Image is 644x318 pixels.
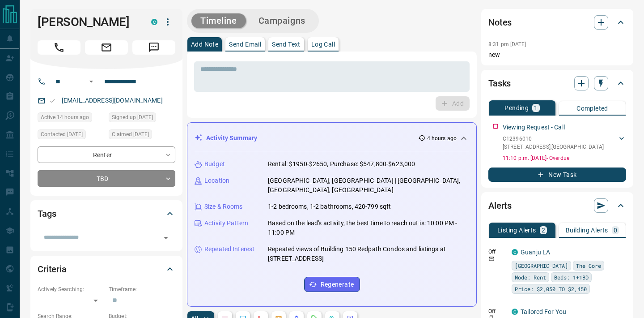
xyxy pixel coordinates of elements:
p: Repeated views of Building 150 Redpath Condos and listings at [STREET_ADDRESS] [268,245,469,263]
p: Viewing Request - Call [503,123,565,132]
p: Timeframe: [109,285,175,293]
span: Email [85,40,128,55]
div: Alerts [488,195,626,216]
span: Call [38,40,80,55]
button: Regenerate [304,277,360,292]
svg: Email Valid [49,98,55,104]
p: Based on the lead's activity, the best time to reach out is: 10:00 PM - 11:00 PM [268,219,469,237]
h2: Tags [38,206,56,221]
div: condos.ca [151,19,157,25]
a: [EMAIL_ADDRESS][DOMAIN_NAME] [62,97,163,104]
span: Signed up [DATE] [112,113,153,122]
a: Guanju LA [521,249,550,256]
p: 2 [542,227,545,233]
a: Tailored For You [521,308,566,315]
p: C12396010 [503,135,604,143]
div: Wed Dec 18 2024 [109,129,175,142]
h2: Criteria [38,262,67,276]
div: TBD [38,170,175,187]
div: Sat Dec 21 2024 [38,129,104,142]
div: Criteria [38,258,175,280]
span: Contacted [DATE] [41,130,83,139]
span: The Core [576,261,601,270]
button: Campaigns [250,13,314,28]
div: Notes [488,12,626,33]
div: Tags [38,203,175,224]
div: Wed Dec 18 2024 [109,112,175,125]
div: Renter [38,146,175,163]
div: Fri Sep 12 2025 [38,112,104,125]
span: Active 14 hours ago [41,113,89,122]
p: Activity Summary [206,133,257,143]
span: Mode: Rent [515,273,546,282]
p: Send Text [272,41,301,47]
p: Actively Searching: [38,285,104,293]
p: Off [488,307,506,315]
p: Location [204,176,229,185]
h2: Alerts [488,198,512,213]
div: condos.ca [512,249,518,255]
p: Size & Rooms [204,202,243,211]
div: condos.ca [512,309,518,315]
div: Tasks [488,73,626,94]
p: Completed [576,105,608,112]
p: Budget [204,159,225,169]
div: Activity Summary4 hours ago [195,130,469,146]
p: 8:31 pm [DATE] [488,41,526,47]
button: Open [160,232,172,244]
span: Claimed [DATE] [112,130,149,139]
p: Repeated Interest [204,245,254,254]
p: 0 [614,227,617,233]
p: [GEOGRAPHIC_DATA], [GEOGRAPHIC_DATA] | [GEOGRAPHIC_DATA], [GEOGRAPHIC_DATA], [GEOGRAPHIC_DATA] [268,176,469,195]
button: Timeline [191,13,246,28]
p: [STREET_ADDRESS] , [GEOGRAPHIC_DATA] [503,143,604,151]
div: C12396010[STREET_ADDRESS],[GEOGRAPHIC_DATA] [503,133,626,153]
button: Open [86,76,97,87]
p: 1-2 bedrooms, 1-2 bathrooms, 420-799 sqft [268,202,391,211]
p: Listing Alerts [497,227,536,233]
span: Price: $2,050 TO $2,450 [515,284,587,293]
p: Log Call [311,41,335,47]
svg: Email [488,256,495,262]
p: Rental: $1950-$2650, Purchase: $547,800-$623,000 [268,159,415,169]
p: Send Email [229,41,261,47]
span: [GEOGRAPHIC_DATA] [515,261,568,270]
p: 11:10 p.m. [DATE] - Overdue [503,154,626,162]
h2: Tasks [488,76,511,90]
p: new [488,50,626,60]
h2: Notes [488,15,512,30]
p: 4 hours ago [427,134,457,142]
p: Add Note [191,41,218,47]
h1: [PERSON_NAME] [38,15,138,29]
p: Building Alerts [566,227,608,233]
span: Beds: 1+1BD [554,273,589,282]
p: Pending [504,105,529,111]
button: New Task [488,168,626,182]
p: Off [488,248,506,256]
p: 1 [534,105,538,111]
p: Activity Pattern [204,219,248,228]
span: Message [132,40,175,55]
